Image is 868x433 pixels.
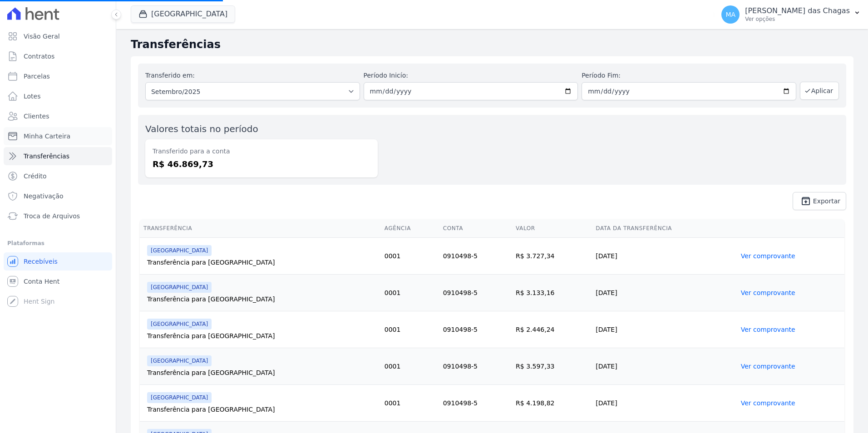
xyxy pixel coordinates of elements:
label: Valores totais no período [145,123,258,134]
a: Visão Geral [4,27,112,45]
p: [PERSON_NAME] das Chagas [745,6,850,15]
span: Contratos [24,52,54,61]
a: Transferências [4,147,112,165]
a: Ver comprovante [741,363,795,370]
a: Ver comprovante [741,252,795,260]
dt: Transferido para a conta [153,147,370,156]
th: Valor [512,219,592,238]
td: 0001 [381,311,439,348]
a: Negativação [4,187,112,205]
div: Transferência para [GEOGRAPHIC_DATA] [147,258,377,267]
td: 0910498-5 [439,385,512,422]
td: R$ 3.597,33 [512,348,592,385]
td: R$ 4.198,82 [512,385,592,422]
span: [GEOGRAPHIC_DATA] [147,282,212,293]
td: [DATE] [592,348,737,385]
button: [GEOGRAPHIC_DATA] [131,5,235,23]
a: Conta Hent [4,272,112,290]
button: Aplicar [800,82,839,100]
span: Crédito [24,172,47,181]
a: Recebíveis [4,252,112,271]
a: Minha Carteira [4,127,112,145]
th: Transferência [140,219,381,238]
td: 0910498-5 [439,238,512,275]
span: Lotes [24,92,41,101]
th: Conta [439,219,512,238]
p: Ver opções [745,15,850,23]
td: [DATE] [592,238,737,275]
td: 0910498-5 [439,311,512,348]
a: Ver comprovante [741,326,795,333]
span: Troca de Arquivos [24,212,80,221]
div: Transferência para [GEOGRAPHIC_DATA] [147,295,377,304]
div: Transferência para [GEOGRAPHIC_DATA] [147,405,377,414]
span: Minha Carteira [24,132,70,141]
td: 0910498-5 [439,275,512,311]
th: Data da Transferência [592,219,737,238]
h2: Transferências [131,36,853,53]
dd: R$ 46.869,73 [153,158,370,170]
a: Crédito [4,167,112,185]
span: Conta Hent [24,277,59,286]
span: [GEOGRAPHIC_DATA] [147,319,212,330]
a: Lotes [4,87,112,105]
i: unarchive [800,196,811,207]
td: 0001 [381,238,439,275]
div: Plataformas [7,238,108,249]
a: Ver comprovante [741,399,795,407]
a: Clientes [4,107,112,125]
span: [GEOGRAPHIC_DATA] [147,355,212,366]
span: Exportar [813,198,840,204]
td: 0001 [381,385,439,422]
a: Ver comprovante [741,289,795,296]
td: [DATE] [592,311,737,348]
label: Período Inicío: [364,71,578,80]
td: R$ 3.133,16 [512,275,592,311]
a: Contratos [4,47,112,65]
span: Clientes [24,112,49,121]
span: Visão Geral [24,32,60,41]
td: R$ 3.727,34 [512,238,592,275]
td: 0910498-5 [439,348,512,385]
a: unarchive Exportar [793,192,846,210]
span: MA [725,11,735,18]
span: [GEOGRAPHIC_DATA] [147,245,212,256]
td: [DATE] [592,275,737,311]
th: Agência [381,219,439,238]
button: MA [PERSON_NAME] das Chagas Ver opções [714,2,868,27]
td: 0001 [381,275,439,311]
label: Transferido em: [145,72,195,79]
div: Transferência para [GEOGRAPHIC_DATA] [147,331,377,340]
span: [GEOGRAPHIC_DATA] [147,392,212,403]
span: Transferências [24,152,69,161]
span: Negativação [24,192,64,201]
span: Parcelas [24,72,50,81]
td: [DATE] [592,385,737,422]
div: Transferência para [GEOGRAPHIC_DATA] [147,368,377,377]
td: R$ 2.446,24 [512,311,592,348]
td: 0001 [381,348,439,385]
a: Troca de Arquivos [4,207,112,225]
a: Parcelas [4,67,112,85]
label: Período Fim: [582,71,796,80]
span: Recebíveis [24,257,58,266]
